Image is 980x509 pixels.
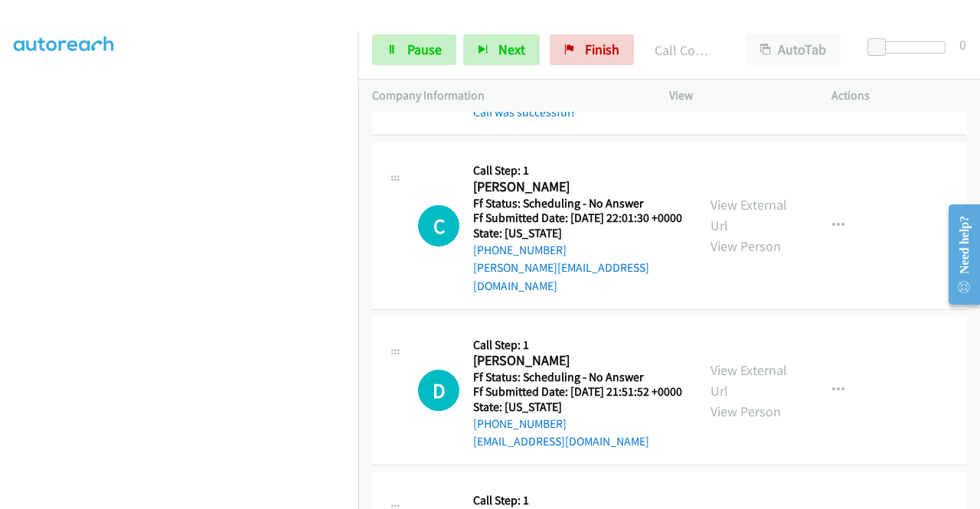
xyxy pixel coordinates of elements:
[875,41,946,54] div: Delay between calls (in seconds)
[372,86,642,105] p: Company Information
[936,194,980,315] iframe: Resource Center
[473,400,682,415] h5: State: [US_STATE]
[418,205,459,246] h1: C
[669,86,804,105] p: View
[831,86,966,105] p: Actions
[710,237,781,255] a: View Person
[473,226,683,241] h5: State: [US_STATE]
[473,434,649,449] a: [EMAIL_ADDRESS][DOMAIN_NAME]
[473,416,567,431] a: [PHONE_NUMBER]
[418,370,459,411] div: The call is yet to be attempted
[710,361,787,400] a: View External Url
[473,163,683,178] h5: Call Step: 1
[473,178,678,196] h2: [PERSON_NAME]
[418,370,459,411] h1: D
[473,260,649,293] a: [PERSON_NAME][EMAIL_ADDRESS][DOMAIN_NAME]
[473,384,682,400] h5: Ff Submitted Date: [DATE] 21:51:52 +0000
[407,41,442,58] span: Pause
[710,196,787,234] a: View External Url
[418,205,459,246] div: The call is yet to be attempted
[746,34,841,65] button: AutoTab
[473,370,682,385] h5: Ff Status: Scheduling - No Answer
[473,210,683,226] h5: Ff Submitted Date: [DATE] 22:01:30 +0000
[473,105,576,119] a: Call was successful?
[710,403,781,420] a: View Person
[959,34,966,55] div: 0
[550,34,634,65] a: Finish
[473,196,683,211] h5: Ff Status: Scheduling - No Answer
[585,41,619,58] span: Finish
[473,493,682,508] h5: Call Step: 1
[473,352,678,370] h2: [PERSON_NAME]
[473,338,682,353] h5: Call Step: 1
[473,243,567,257] a: [PHONE_NUMBER]
[372,34,456,65] a: Pause
[498,41,525,58] span: Next
[463,34,540,65] button: Next
[655,40,718,60] p: Call Completed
